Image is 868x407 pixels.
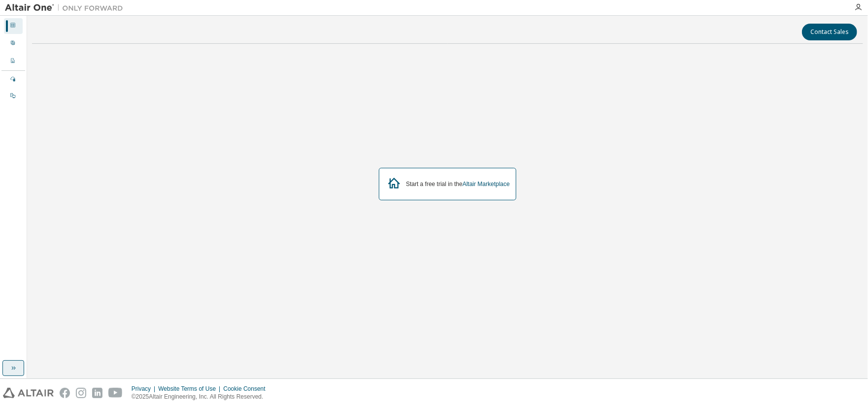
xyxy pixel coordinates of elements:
div: Website Terms of Use [158,385,223,393]
div: Privacy [132,385,158,393]
div: Cookie Consent [223,385,271,393]
div: Managed [4,72,23,88]
img: youtube.svg [108,388,123,398]
img: altair_logo.svg [3,388,54,398]
img: Altair One [5,3,128,13]
div: Company Profile [4,54,23,69]
div: Dashboard [4,18,23,34]
p: © 2025 Altair Engineering, Inc. All Rights Reserved. [132,393,271,401]
div: On Prem [4,89,23,104]
button: Contact Sales [802,24,857,40]
img: linkedin.svg [92,388,102,398]
div: User Profile [4,36,23,52]
a: Altair Marketplace [463,181,510,188]
img: instagram.svg [76,388,86,398]
div: Start a free trial in the [406,180,510,188]
img: facebook.svg [60,388,70,398]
